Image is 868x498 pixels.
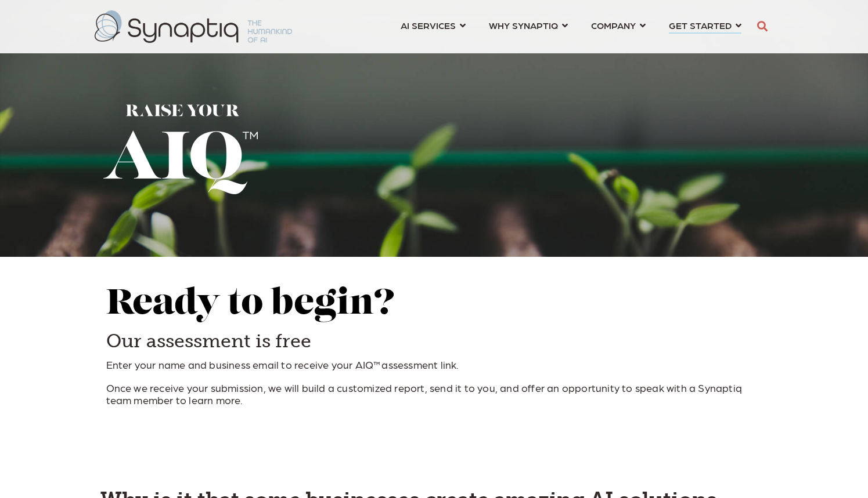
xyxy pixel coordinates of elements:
h3: Our assessment is free [106,329,762,354]
a: WHY SYNAPTIQ [489,14,568,36]
a: GET STARTED [669,14,741,36]
p: Enter your name and business email to receive your AIQ™assessment link. [106,358,762,371]
h2: Ready to begin? [106,286,762,324]
a: COMPANY [591,14,646,36]
p: Once we receive your submission, we will build a customized report, send it to you, and offer an ... [106,381,762,406]
span: GET STARTED [669,17,732,33]
span: COMPANY [591,17,636,33]
a: AI SERVICES [401,14,466,36]
img: Raise Your AIQ™ [103,104,258,194]
img: synaptiq logo-2 [95,10,292,43]
span: AI SERVICES [401,17,456,33]
span: WHY SYNAPTIQ [489,17,558,33]
nav: menu [389,6,753,48]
